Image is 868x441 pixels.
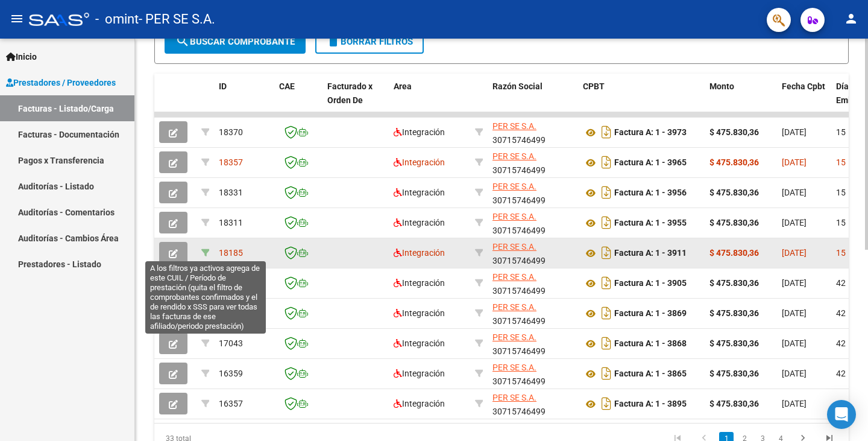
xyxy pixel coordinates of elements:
span: Integración [394,399,445,408]
span: [DATE] [782,338,807,348]
span: 18370 [219,127,243,137]
i: Descargar documento [599,213,614,232]
div: 30715746499 [492,180,573,205]
strong: Factura A: 1 - 3965 [614,158,687,168]
mat-icon: delete [326,34,341,48]
span: [DATE] [782,308,807,318]
datatable-header-cell: CPBT [578,74,705,127]
span: 16359 [219,369,243,378]
span: CPBT [583,81,605,91]
span: [DATE] [782,369,807,378]
span: PER SE S.A. [492,272,536,282]
strong: $ 475.830,36 [709,188,759,197]
span: Integración [394,369,445,378]
span: PER SE S.A. [492,121,536,131]
div: 30715746499 [492,361,573,386]
datatable-header-cell: Fecha Cpbt [777,74,831,127]
span: PER SE S.A. [492,363,536,372]
span: 18311 [219,218,243,227]
div: 30715746499 [492,300,573,326]
datatable-header-cell: Facturado x Orden De [322,74,389,127]
span: Integración [394,188,445,197]
span: [DATE] [782,248,807,258]
span: 18185 [219,248,243,258]
span: 18331 [219,188,243,197]
button: Buscar Comprobante [165,30,306,54]
span: 17049 [219,278,243,288]
span: PER SE S.A. [492,302,536,312]
span: PER SE S.A. [492,151,536,161]
i: Descargar documento [599,183,614,202]
strong: Factura A: 1 - 3868 [614,339,687,349]
span: 17045 [219,308,243,318]
strong: Factura A: 1 - 3895 [614,399,687,409]
i: Descargar documento [599,364,614,383]
div: 30715746499 [492,391,573,416]
strong: $ 475.830,36 [709,157,759,167]
button: Borrar Filtros [315,30,424,54]
strong: $ 475.830,36 [709,308,759,318]
strong: Factura A: 1 - 3869 [614,309,687,319]
span: 42 [836,338,846,348]
span: PER SE S.A. [492,182,536,191]
i: Descargar documento [599,243,614,262]
span: Buscar Comprobante [175,36,295,47]
mat-icon: search [175,34,190,48]
span: Integración [394,248,445,258]
div: Open Intercom Messenger [827,400,856,429]
span: 42 [836,399,846,408]
mat-icon: person [844,11,858,26]
span: 42 [836,308,846,318]
span: Integración [394,278,445,288]
div: 30715746499 [492,270,573,296]
strong: Factura A: 1 - 3955 [614,218,687,228]
span: 16357 [219,399,243,408]
i: Descargar documento [599,303,614,323]
span: Integración [394,127,445,137]
div: 30715746499 [492,210,573,235]
span: 42 [836,278,846,288]
span: Area [394,81,412,91]
datatable-header-cell: Monto [705,74,777,127]
span: Razón Social [492,81,542,91]
strong: Factura A: 1 - 3956 [614,188,687,198]
i: Descargar documento [599,153,614,172]
span: [DATE] [782,399,807,408]
datatable-header-cell: Razón Social [488,74,578,127]
strong: $ 475.830,36 [709,278,759,288]
span: Integración [394,308,445,318]
datatable-header-cell: CAE [274,74,322,127]
datatable-header-cell: Area [389,74,470,127]
span: - omint [95,6,139,33]
span: Facturado x Orden De [327,81,373,105]
span: 18357 [219,157,243,167]
span: [DATE] [782,218,807,227]
strong: $ 475.830,36 [709,248,759,258]
span: Borrar Filtros [326,36,413,47]
span: 15 [836,248,846,258]
span: Integración [394,157,445,167]
span: 15 [836,157,846,167]
strong: $ 475.830,36 [709,218,759,227]
span: Inicio [6,50,37,63]
div: 30715746499 [492,150,573,175]
span: 15 [836,188,846,197]
span: 15 [836,218,846,227]
span: [DATE] [782,188,807,197]
i: Descargar documento [599,394,614,413]
strong: Factura A: 1 - 3905 [614,279,687,288]
span: ID [219,81,227,91]
strong: $ 475.830,36 [709,338,759,348]
i: Descargar documento [599,273,614,293]
div: 30715746499 [492,331,573,356]
strong: Factura A: 1 - 3911 [614,249,687,258]
strong: $ 475.830,36 [709,127,759,137]
span: PER SE S.A. [492,393,536,402]
span: CAE [279,81,295,91]
strong: Factura A: 1 - 3973 [614,128,687,138]
span: [DATE] [782,278,807,288]
span: - PER SE S.A. [139,6,215,33]
mat-icon: menu [10,11,24,26]
div: 30715746499 [492,119,573,145]
i: Descargar documento [599,334,614,353]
